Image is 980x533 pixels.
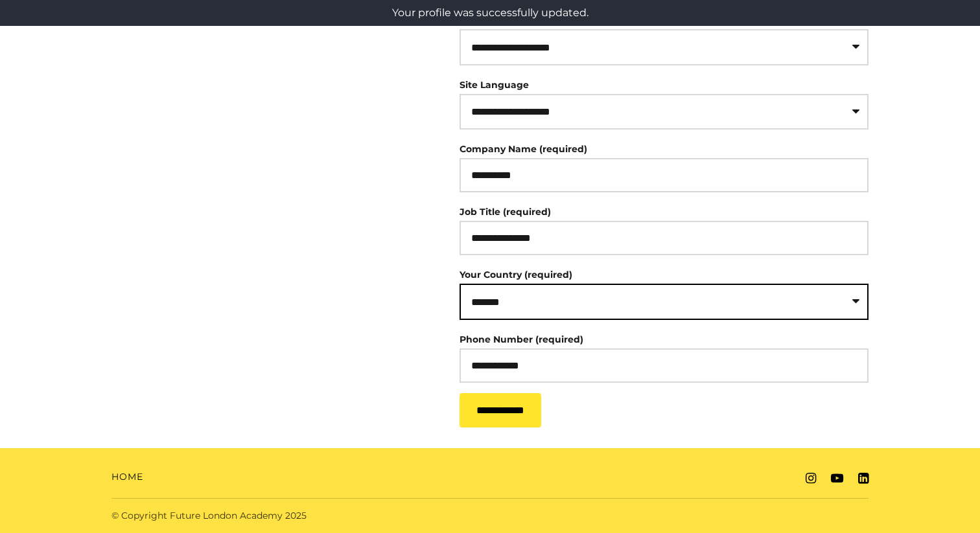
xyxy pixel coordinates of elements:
p: Your profile was successfully updated. [5,5,975,21]
label: Job Title (required) [460,203,551,221]
label: Site Language [460,79,529,91]
label: Your Country (required) [460,269,572,280]
label: Company Name (required) [460,140,587,158]
label: Phone Number (required) [460,330,583,348]
a: Home [111,470,143,484]
div: © Copyright Future London Academy 2025 [101,509,490,523]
